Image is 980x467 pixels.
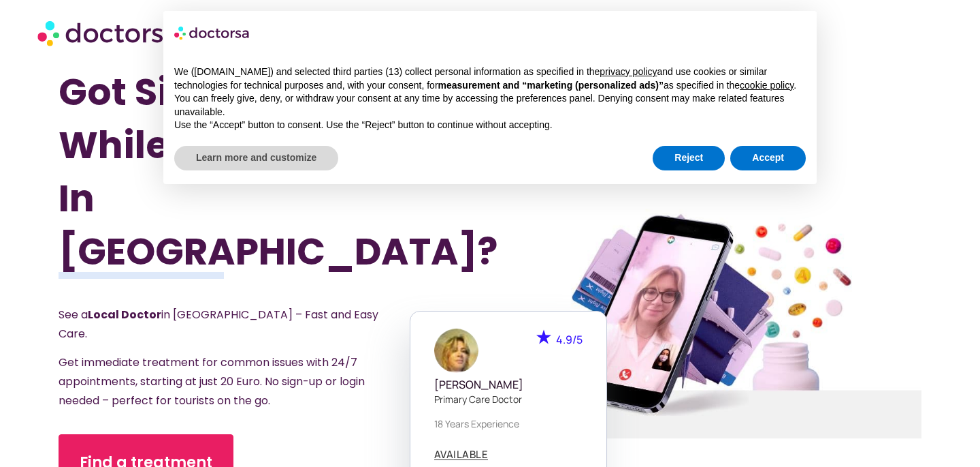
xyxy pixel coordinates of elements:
h1: Got Sick While Traveling In [GEOGRAPHIC_DATA]? [59,65,425,278]
button: Learn more and customize [174,146,338,170]
span: See a in [GEOGRAPHIC_DATA] – Fast and Easy Care. [59,307,378,342]
button: Accept [730,146,806,170]
a: AVAILABLE [434,449,489,460]
img: logo [174,22,250,44]
a: privacy policy [600,66,657,77]
p: Use the “Accept” button to consent. Use the “Reject” button to continue without accepting. [174,119,806,132]
span: 4.9/5 [556,332,583,347]
p: You can freely give, deny, or withdraw your consent at any time by accessing the preferences pane... [174,92,806,119]
a: cookie policy [740,80,794,91]
span: AVAILABLE [434,449,489,460]
h5: [PERSON_NAME] [434,378,583,391]
p: 18 years experience [434,417,583,431]
p: Primary care doctor [434,392,583,406]
span: Get immediate treatment for common issues with 24/7 appointments, starting at just 20 Euro. No si... [59,355,365,408]
strong: Local Doctor [88,307,161,322]
button: Reject [653,146,725,170]
strong: measurement and “marketing (personalized ads)” [438,80,664,91]
p: We ([DOMAIN_NAME]) and selected third parties (13) collect personal information as specified in t... [174,65,806,92]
